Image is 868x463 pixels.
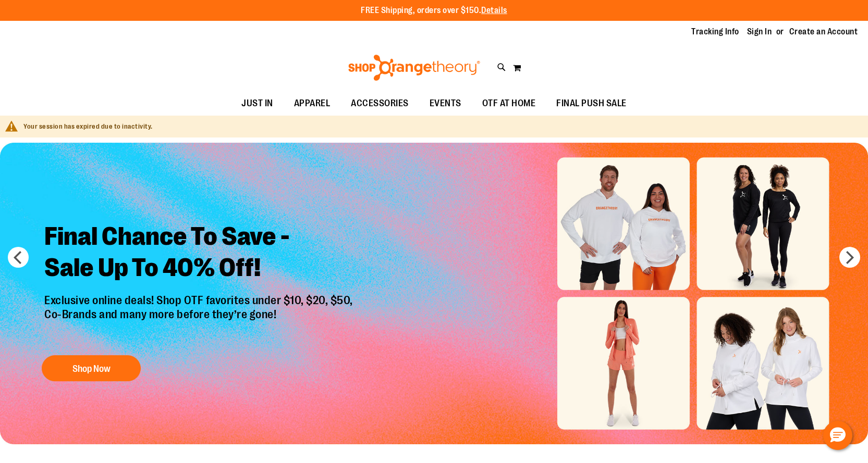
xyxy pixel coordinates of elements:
[340,92,419,116] a: ACCESSORIES
[8,247,29,268] button: prev
[481,6,507,15] a: Details
[430,92,461,115] span: EVENTS
[36,214,363,294] h2: Final Chance To Save - Sale Up To 40% Off!
[351,92,409,115] span: ACCESSORIES
[472,92,546,116] a: OTF AT HOME
[23,122,858,132] div: Your session has expired due to inactivity.
[823,421,852,450] button: Hello, have a question? Let’s chat.
[36,214,363,387] a: Final Chance To Save -Sale Up To 40% Off! Exclusive online deals! Shop OTF favorites under $10, $...
[419,92,472,116] a: EVENTS
[294,92,331,115] span: APPAREL
[482,92,536,115] span: OTF AT HOME
[347,55,482,81] img: Shop Orangetheory
[284,92,341,116] a: APPAREL
[36,294,363,345] p: Exclusive online deals! Shop OTF favorites under $10, $20, $50, Co-Brands and many more before th...
[42,355,141,381] button: Shop Now
[839,247,860,268] button: next
[241,92,273,115] span: JUST IN
[789,26,858,37] a: Create an Account
[546,92,637,116] a: FINAL PUSH SALE
[361,5,507,17] p: FREE Shipping, orders over $150.
[691,26,739,37] a: Tracking Info
[231,92,284,116] a: JUST IN
[556,92,627,115] span: FINAL PUSH SALE
[747,26,772,37] a: Sign In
